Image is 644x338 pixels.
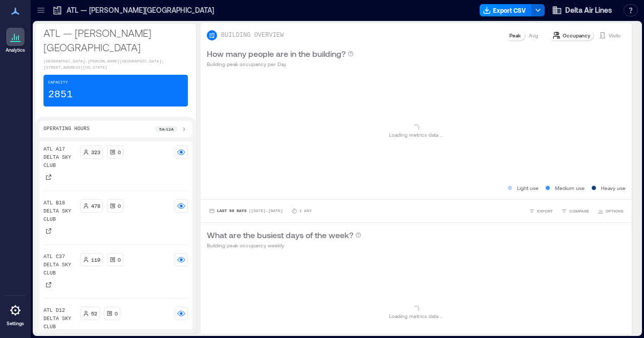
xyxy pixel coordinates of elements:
p: Occupancy [563,31,590,39]
p: What are the busiest days of the week? [207,229,353,241]
p: ATL D12 Delta Sky Club [44,307,76,331]
p: Peak [509,31,521,39]
p: Building peak occupancy per Day [207,60,354,68]
p: [GEOGRAPHIC_DATA]–[PERSON_NAME][GEOGRAPHIC_DATA], [STREET_ADDRESS][US_STATE] [44,58,188,71]
span: Delta Air Lines [565,5,612,15]
p: Settings [7,321,24,327]
button: COMPARE [559,206,591,216]
button: OPTIONS [595,206,626,216]
p: Visits [609,31,620,39]
p: 52 [91,309,97,318]
p: Medium use [555,184,585,192]
a: Analytics [3,25,28,56]
p: ATL — [PERSON_NAME][GEOGRAPHIC_DATA] [67,5,214,15]
button: Last 90 Days |[DATE]-[DATE] [207,206,285,216]
p: Loading metrics data ... [389,312,443,320]
p: ATL — [PERSON_NAME][GEOGRAPHIC_DATA] [44,26,188,54]
p: Avg [529,31,538,39]
p: Capacity [48,79,68,86]
p: 0 [118,256,121,264]
p: 0 [115,309,118,318]
p: ATL C37 Delta Sky Club [44,253,76,278]
p: ATL B18 Delta Sky Club [44,199,76,224]
p: 0 [118,202,121,210]
p: ATL A17 Delta Sky Club [44,145,76,170]
p: 323 [91,148,100,156]
p: 1 Day [299,208,312,214]
p: Analytics [6,47,25,53]
span: EXPORT [537,208,553,214]
a: Settings [3,298,28,330]
p: Operating Hours [44,125,90,133]
span: COMPARE [569,208,589,214]
p: How many people are in the building? [207,48,346,60]
p: Light use [517,184,539,192]
p: Heavy use [601,184,626,192]
p: 478 [91,202,100,210]
p: BUILDING OVERVIEW [221,31,284,39]
span: OPTIONS [606,208,624,214]
p: 119 [91,256,100,264]
p: Loading metrics data ... [389,131,443,139]
button: Export CSV [480,4,532,16]
p: 5a - 12a [159,126,174,132]
p: 0 [118,148,121,156]
button: EXPORT [527,206,555,216]
p: Building peak occupancy weekly [207,241,361,249]
button: Delta Air Lines [549,2,615,18]
p: 2851 [48,88,73,102]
